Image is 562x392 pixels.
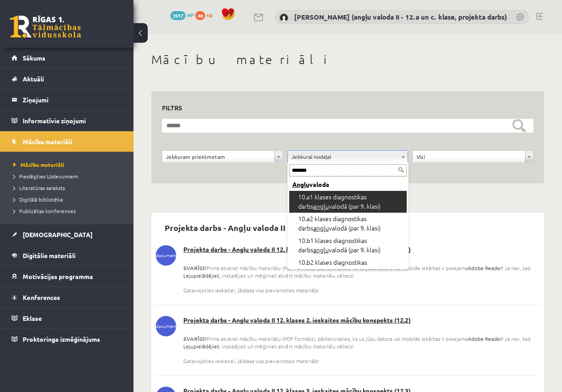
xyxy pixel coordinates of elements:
span: Angļu [292,180,309,188]
div: valoda [289,178,407,191]
span: angļu [313,223,329,232]
span: angļu [313,267,329,276]
div: 10.a1 klases diagnostikas darbs valodā (par 9. klasi) [289,191,407,213]
div: 10.b2 klases diagnostikas darbs valodā (par 9. klasi) [289,256,407,278]
div: 10.a2 klases diagnostikas darbs valodā (par 9. klasi) [289,213,407,234]
span: angļu [313,202,329,210]
div: 10.b1 klases diagnostikas darbs valodā (par 9. klasi) [289,234,407,256]
span: angļu [313,245,329,254]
